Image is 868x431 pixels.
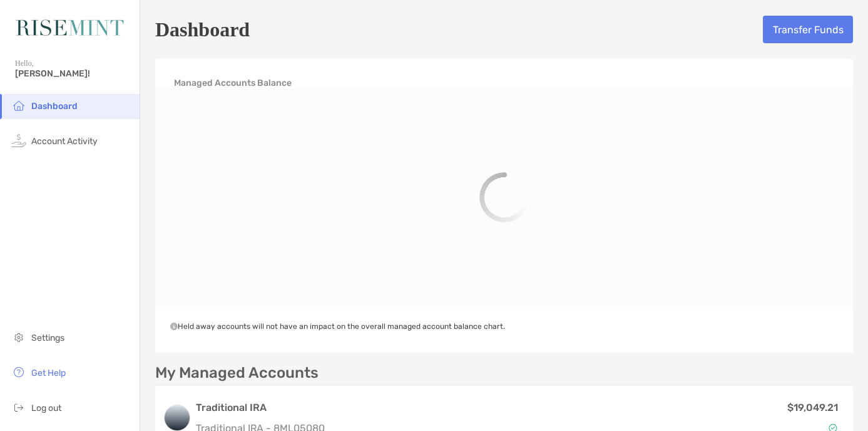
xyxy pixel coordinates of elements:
[31,136,98,147] span: Account Activity
[15,5,125,50] img: Zoe Logo
[170,322,505,331] span: Held away accounts will not have an impact on the overall managed account balance chart.
[174,78,292,88] h4: Managed Accounts Balance
[155,365,319,381] p: My Managed Accounts
[165,405,190,430] img: logo account
[11,98,26,113] img: household icon
[11,365,26,380] img: get-help icon
[31,403,61,413] span: Log out
[11,400,26,415] img: logout icon
[11,330,26,345] img: settings icon
[763,16,853,43] button: Transfer Funds
[15,68,132,79] span: [PERSON_NAME]!
[31,101,78,112] span: Dashboard
[31,368,66,378] span: Get Help
[787,400,838,415] p: $19,049.21
[155,15,250,44] h5: Dashboard
[196,400,325,415] h3: Traditional IRA
[31,333,64,343] span: Settings
[11,133,26,148] img: activity icon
